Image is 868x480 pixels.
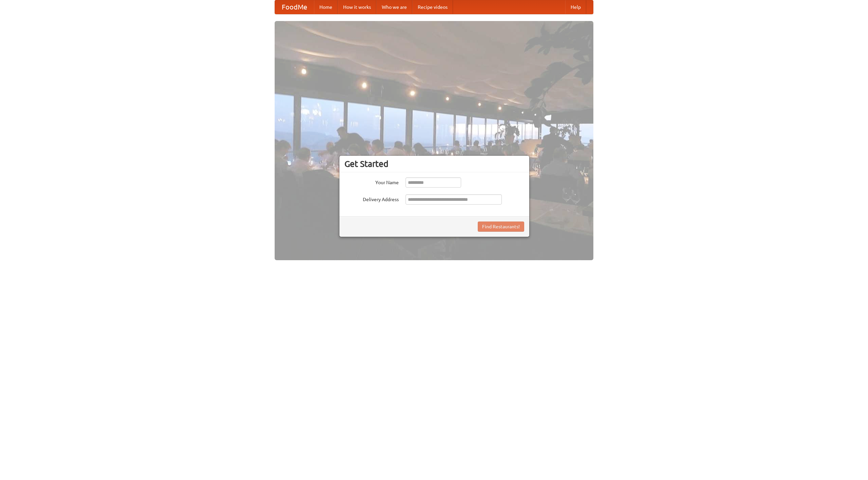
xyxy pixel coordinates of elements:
a: FoodMe [275,0,314,14]
a: How it works [338,0,376,14]
a: Home [314,0,338,14]
a: Help [565,0,586,14]
a: Recipe videos [412,0,453,14]
h3: Get Started [344,159,524,169]
label: Delivery Address [344,194,399,203]
button: Find Restaurants! [478,222,524,232]
label: Your Name [344,177,399,186]
a: Who we are [376,0,412,14]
